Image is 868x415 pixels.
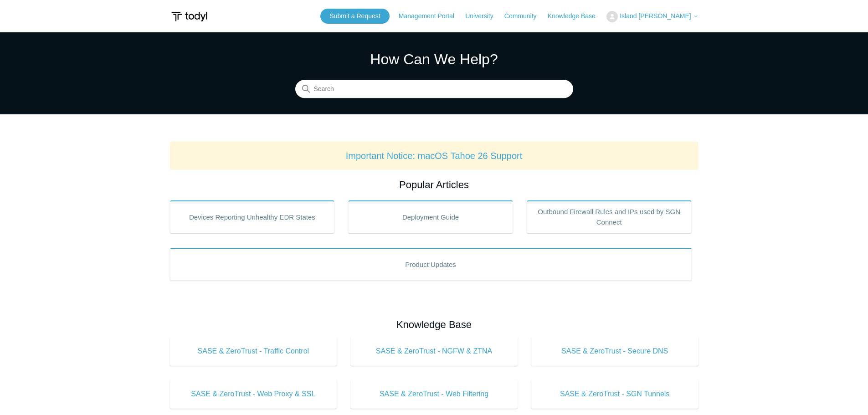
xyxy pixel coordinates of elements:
a: SASE & ZeroTrust - Secure DNS [531,337,699,366]
a: Product Updates [170,248,692,281]
a: Deployment Guide [348,200,513,233]
a: Important Notice: macOS Tahoe 26 Support [346,151,523,161]
a: SASE & ZeroTrust - Traffic Control [170,337,337,366]
a: Outbound Firewall Rules and IPs used by SGN Connect [527,200,692,233]
span: SASE & ZeroTrust - SGN Tunnels [545,389,685,400]
span: SASE & ZeroTrust - Web Filtering [364,389,504,400]
h2: Knowledge Base [170,317,699,332]
input: Search [295,80,573,98]
a: Knowledge Base [548,11,605,21]
span: Island [PERSON_NAME] [620,12,691,20]
a: Management Portal [399,11,463,21]
button: Island [PERSON_NAME] [606,11,698,22]
span: SASE & ZeroTrust - Secure DNS [545,346,685,357]
a: SASE & ZeroTrust - NGFW & ZTNA [350,337,518,366]
a: SASE & ZeroTrust - Web Filtering [350,379,518,409]
img: Todyl Support Center Help Center home page [170,8,209,25]
h2: Popular Articles [170,177,699,192]
span: SASE & ZeroTrust - Traffic Control [184,346,324,357]
h1: How Can We Help? [295,48,573,70]
a: Community [504,11,546,21]
a: SASE & ZeroTrust - SGN Tunnels [531,379,699,409]
span: SASE & ZeroTrust - NGFW & ZTNA [364,346,504,357]
a: Devices Reporting Unhealthy EDR States [170,200,335,233]
span: SASE & ZeroTrust - Web Proxy & SSL [184,389,324,400]
a: SASE & ZeroTrust - Web Proxy & SSL [170,379,337,409]
a: Submit a Request [320,9,389,24]
a: University [465,11,502,21]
